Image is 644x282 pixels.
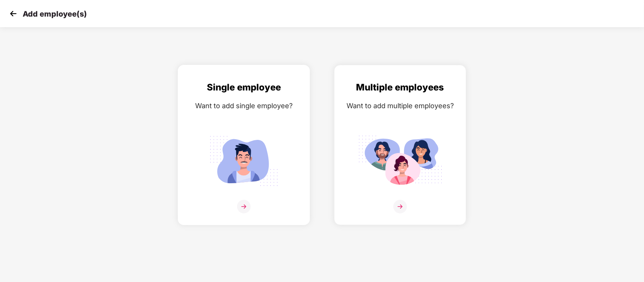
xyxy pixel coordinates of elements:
img: svg+xml;base64,PHN2ZyB4bWxucz0iaHR0cDovL3d3dy53My5vcmcvMjAwMC9zdmciIGlkPSJTaW5nbGVfZW1wbG95ZWUiIH... [202,132,286,190]
div: Single employee [186,80,302,95]
img: svg+xml;base64,PHN2ZyB4bWxucz0iaHR0cDovL3d3dy53My5vcmcvMjAwMC9zdmciIHdpZHRoPSIzMCIgaGVpZ2h0PSIzMC... [8,8,19,19]
div: Want to add multiple employees? [342,100,458,111]
img: svg+xml;base64,PHN2ZyB4bWxucz0iaHR0cDovL3d3dy53My5vcmcvMjAwMC9zdmciIGlkPSJNdWx0aXBsZV9lbXBsb3llZS... [358,132,442,190]
div: Want to add single employee? [186,100,302,111]
img: svg+xml;base64,PHN2ZyB4bWxucz0iaHR0cDovL3d3dy53My5vcmcvMjAwMC9zdmciIHdpZHRoPSIzNiIgaGVpZ2h0PSIzNi... [393,200,407,213]
img: svg+xml;base64,PHN2ZyB4bWxucz0iaHR0cDovL3d3dy53My5vcmcvMjAwMC9zdmciIHdpZHRoPSIzNiIgaGVpZ2h0PSIzNi... [237,200,251,213]
p: Add employee(s) [23,9,87,18]
div: Multiple employees [342,80,458,95]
